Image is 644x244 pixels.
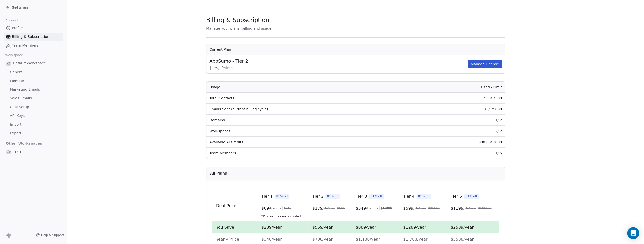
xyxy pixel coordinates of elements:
a: Profile [4,24,63,32]
span: Tier 3 [356,193,367,199]
a: CRM Setup [4,103,63,111]
span: AppSumo - Tier 2 [209,58,248,64]
td: Team Members [206,148,412,159]
span: $ 245 [284,206,291,210]
span: 81% off [275,194,289,199]
span: Team Members [12,43,38,48]
button: Manage License [468,60,502,68]
span: Tier 2 [312,193,323,199]
img: logo_con%20trasparenza.png [6,149,11,154]
span: $2589/year [451,225,474,230]
span: Member [10,78,24,83]
span: $ 12000 [381,206,392,210]
span: /lifetime [366,206,378,210]
span: Account [3,17,21,24]
span: /lifetime [463,206,476,210]
td: Total Contacts [206,93,412,104]
span: $1,188/year [356,237,380,242]
span: 81% off [369,194,384,199]
a: Import [4,120,63,129]
a: Team Members [4,41,63,50]
img: logo_con%20trasparenza.png [6,61,11,66]
a: Marketing Emails [4,85,63,94]
span: 81% off [417,194,431,199]
td: Domains [206,115,412,126]
span: $1289/year [403,225,426,230]
div: Open Intercom Messenger [627,227,639,239]
span: 81% off [464,194,479,199]
span: $559/year [312,225,333,230]
span: $ 69 [261,205,269,211]
span: Workspace [3,51,25,59]
span: Default Workspace [13,61,46,66]
td: 1 / 5 [412,148,505,159]
th: Used / Limit [412,82,505,93]
span: CRM Setup [10,104,29,110]
span: General [10,70,24,75]
span: $ 179 / lifetime [209,65,467,70]
td: Available AI Credits [206,137,412,148]
span: $ 100000 [478,206,492,210]
span: $708/year [312,237,333,242]
a: Member [4,77,63,85]
span: $348/year [261,237,282,242]
span: /lifetime [269,206,282,210]
span: $ 349 [356,205,366,211]
td: 980.80 / 1000 [412,137,505,148]
span: Deal Price [216,203,236,208]
a: Sales Emails [4,94,63,102]
a: Export [4,129,63,137]
span: TEST [13,149,22,154]
span: Sales Emails [10,96,32,101]
a: Settings [6,5,28,10]
span: API Keys [10,113,25,118]
th: Usage [206,82,412,93]
span: You Save [216,225,234,230]
span: Billing & Subscription [12,34,49,39]
td: Emails Sent (current billing cycle) [206,104,412,115]
span: 81% off [325,194,340,199]
span: $3588/year [451,237,474,242]
span: Marketing Emails [10,87,40,92]
td: 2 / 2 [412,126,505,137]
td: 1 / 2 [412,115,505,126]
span: *Pro features not included [261,214,304,218]
span: $ 179 [312,205,322,211]
span: $1,788/year [403,237,427,242]
td: 0 / 75000 [412,104,505,115]
a: General [4,68,63,76]
span: /lifetime [413,206,426,210]
span: Tier 4 [403,193,414,199]
span: Import [10,122,21,127]
td: Workspaces [206,126,412,137]
span: $ 25000 [428,206,440,210]
span: $ 599 [403,205,413,211]
span: /lifetime [322,206,335,210]
span: All Plans [210,170,227,176]
a: Help & Support [36,233,64,237]
span: Manage your plans, billing and usage [206,26,271,30]
span: $ 500 [337,206,345,210]
span: Settings [12,5,28,10]
span: Profile [12,25,23,31]
th: Current Plan [206,44,505,55]
span: Export [10,131,21,136]
td: 1533 / 7500 [412,93,505,104]
span: Yearly Price [216,237,239,242]
span: $289/year [261,225,282,230]
a: API Keys [4,112,63,120]
span: $ 1199 [451,205,463,211]
span: Tier 1 [261,193,273,199]
span: Tier 5 [451,193,462,199]
a: Billing & Subscription [4,33,63,41]
span: Billing & Subscription [206,16,269,24]
span: Help & Support [41,233,64,237]
span: $889/year [356,225,376,230]
span: Other Workspaces [4,139,44,147]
